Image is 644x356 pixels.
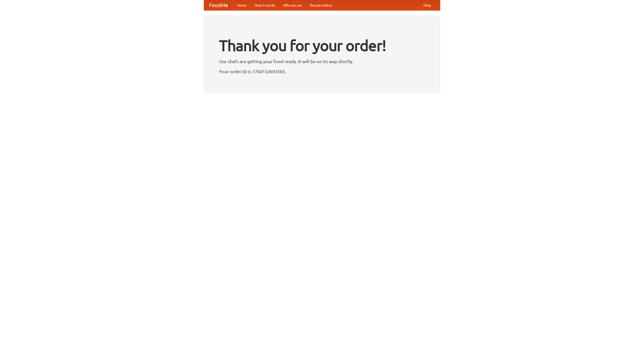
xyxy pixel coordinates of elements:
a: How it works [251,0,279,10]
a: FoodMe [204,0,233,10]
a: Who we are [279,0,306,10]
a: Help [419,0,435,10]
a: Home [233,0,251,10]
h1: Thank you for your order! [219,33,425,58]
a: Recipe videos [306,0,336,10]
p: Our chefs are getting your food ready. It will be on its way shortly. [219,58,425,65]
p: Your order ID is 1760132693583. [219,68,425,75]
